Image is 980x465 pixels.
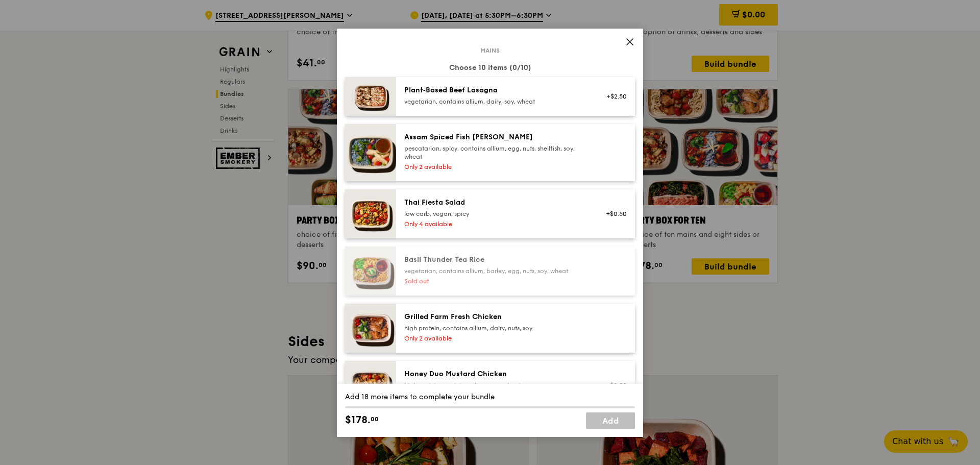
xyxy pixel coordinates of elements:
img: daily_normal_Assam_Spiced_Fish_Curry__Horizontal_.jpg [345,124,396,181]
div: high protein, contains allium, soy, wheat [404,381,587,389]
div: +$0.50 [600,210,627,218]
img: daily_normal_HORZ-Grilled-Farm-Fresh-Chicken.jpg [345,304,396,353]
div: Basil Thunder Tea Rice [404,255,587,265]
div: Sold out [404,277,587,285]
span: 00 [371,415,379,423]
a: Add [586,412,635,429]
div: Add 18 more items to complete your bundle [345,392,635,402]
img: daily_normal_Thai_Fiesta_Salad__Horizontal_.jpg [345,189,396,238]
div: +$0.50 [600,381,627,389]
div: Honey Duo Mustard Chicken [404,369,587,379]
div: Grilled Farm Fresh Chicken [404,312,587,322]
div: high protein, contains allium, dairy, nuts, soy [404,324,587,332]
div: low carb, vegan, spicy [404,210,587,218]
div: +$2.50 [600,92,627,101]
div: Only 4 available [404,220,587,228]
div: Only 2 available [404,334,587,342]
div: pescatarian, spicy, contains allium, egg, nuts, shellfish, soy, wheat [404,144,587,161]
img: daily_normal_Citrusy-Cauliflower-Plant-Based-Lasagna-HORZ.jpg [345,77,396,116]
span: Mains [476,46,504,55]
div: vegetarian, contains allium, dairy, soy, wheat [404,97,587,106]
div: Choose 10 items (0/10) [345,63,635,73]
span: $178. [345,412,371,428]
div: Thai Fiesta Salad [404,198,587,208]
img: daily_normal_Honey_Duo_Mustard_Chicken__Horizontal_.jpg [345,361,396,410]
div: Assam Spiced Fish [PERSON_NAME] [404,132,587,142]
div: Plant‑Based Beef Lasagna [404,85,587,95]
div: vegetarian, contains allium, barley, egg, nuts, soy, wheat [404,267,587,275]
div: Only 2 available [404,163,587,171]
img: daily_normal_HORZ-Basil-Thunder-Tea-Rice.jpg [345,247,396,296]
